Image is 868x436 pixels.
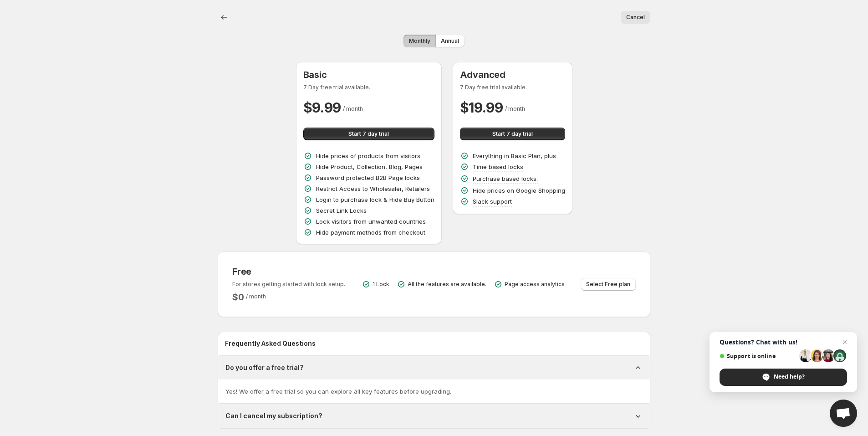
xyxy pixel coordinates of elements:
p: Login to purchase lock & Hide Buy Button [316,195,434,204]
p: 1 Lock [373,281,389,288]
span: / month [246,293,266,300]
h3: Advanced [460,69,565,80]
button: Start 7 day trial [303,128,434,140]
span: Close chat [839,337,850,348]
span: Cancel [626,14,645,21]
p: All the features are available. [408,281,486,288]
h1: Do you offer a free trial? [225,363,304,372]
div: Open chat [830,400,857,427]
div: Need help? [720,369,847,386]
p: Slack support [473,197,512,206]
p: Password protected B2B Page locks [316,173,420,182]
p: Lock visitors from unwanted countries [316,217,426,226]
h3: Free [232,266,345,277]
p: 7 Day free trial available. [303,84,434,91]
p: Hide payment methods from checkout [316,228,425,237]
span: Need help? [774,373,805,381]
p: Hide prices on Google Shopping [473,186,565,195]
p: Everything in Basic Plan, plus [473,151,556,160]
button: Monthly [403,35,436,47]
p: For stores getting started with lock setup. [232,281,345,288]
p: Time based locks [473,162,523,171]
p: Restrict Access to Wholesaler, Retailers [316,184,430,193]
p: 7 Day free trial available. [460,84,565,91]
p: Purchase based locks. [473,174,538,183]
h1: Can I cancel my subscription? [225,411,322,421]
span: Start 7 day trial [348,130,389,138]
h3: Basic [303,69,434,80]
p: Hide Product, Collection, Blog, Pages [316,162,423,171]
span: Yes! We offer a free trial so you can explore all key features before upgrading. [225,388,451,395]
button: Start 7 day trial [460,128,565,140]
span: / month [343,105,363,112]
span: Monthly [409,37,430,45]
button: Select Free plan [581,278,636,291]
p: Secret Link Locks [316,206,367,215]
h2: Frequently Asked Questions [225,339,643,348]
span: Questions? Chat with us! [720,339,847,346]
p: Hide prices of products from visitors [316,151,420,160]
span: Support is online [720,353,796,359]
span: Annual [441,37,459,45]
span: Start 7 day trial [492,130,533,138]
button: Cancel [621,11,650,24]
button: Annual [435,35,465,47]
h2: $ 9.99 [303,98,342,117]
span: Select Free plan [586,281,630,288]
h2: $ 19.99 [460,98,503,117]
span: / month [505,105,525,112]
h2: $ 0 [232,292,244,303]
button: Back [218,11,230,24]
p: Page access analytics [505,281,565,288]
